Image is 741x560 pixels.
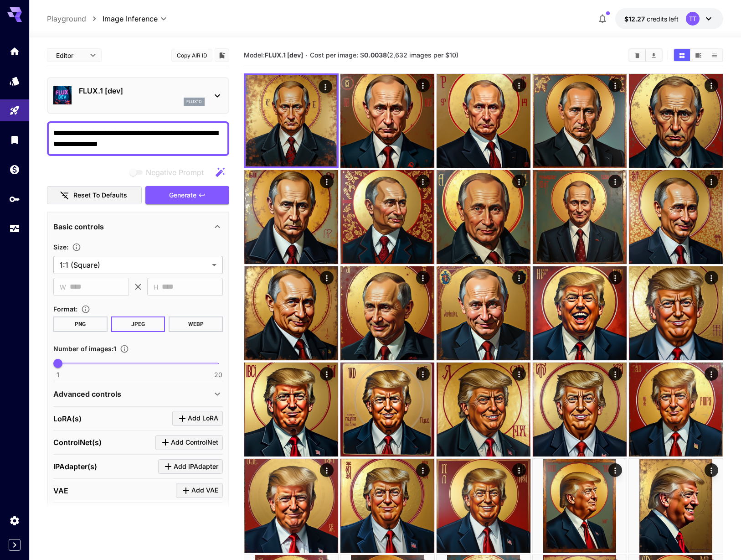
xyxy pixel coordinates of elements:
button: Click to add IPAdapter [158,459,223,474]
div: Actions [608,271,622,285]
span: $12.27 [624,15,647,23]
div: FLUX.1 [dev]flux1d [53,82,223,109]
span: Number of images : 1 [53,345,116,353]
span: Add ControlNet [171,437,218,448]
img: 9k= [629,74,723,168]
div: Actions [512,271,526,285]
span: Image Inference [103,13,158,24]
img: Z [244,459,338,553]
div: Actions [512,78,526,92]
div: Basic controls [53,216,223,238]
span: H [154,282,158,292]
img: 9k= [340,74,434,168]
div: API Keys [9,193,20,205]
button: WEBP [169,316,223,332]
a: Playground [47,13,86,24]
img: Z [437,74,530,168]
div: Actions [705,271,718,285]
div: Clear ImagesDownload All [628,48,663,62]
button: Expand sidebar [9,539,21,551]
img: Z [533,170,627,264]
div: Actions [416,463,430,477]
span: Model: [244,51,303,59]
button: Reset to defaults [47,186,142,205]
div: $12.27392 [624,14,679,24]
p: Basic controls [53,221,104,232]
p: Advanced controls [53,389,121,399]
span: 1 [57,370,59,379]
span: 1:1 (Square) [60,259,208,270]
p: flux1d [186,99,202,105]
span: 20 [214,370,222,379]
img: 2Q== [437,459,530,553]
div: Actions [416,175,430,188]
span: Negative prompts are not compatible with the selected model. [128,166,211,178]
div: Home [9,46,20,57]
div: Actions [608,175,622,188]
img: 2Q== [437,363,530,456]
div: Actions [608,78,622,92]
img: 9k= [244,170,338,264]
div: Actions [320,367,334,381]
div: Show images in grid viewShow images in video viewShow images in list view [673,48,723,62]
button: Click to add VAE [176,483,223,498]
span: Cost per image: $ (2,632 images per $10) [310,51,458,59]
button: Download All [646,49,662,61]
button: $12.27392TT [615,8,723,29]
button: Add to library [218,50,226,61]
div: Actions [705,175,718,188]
span: Add LoRA [188,413,218,424]
div: Actions [320,175,334,188]
button: Adjust the dimensions of the generated image by specifying its width and height in pixels, or sel... [68,243,85,252]
div: Library [9,134,20,145]
span: Negative Prompt [146,167,204,178]
div: Advanced controls [53,383,223,405]
div: Actions [705,78,718,92]
img: 9k= [244,363,338,456]
div: Playground [9,105,20,116]
p: · [305,50,308,61]
img: Z [533,74,627,168]
div: Usage [9,223,20,234]
div: Actions [512,463,526,477]
span: credits left [647,15,679,23]
span: Editor [56,51,84,60]
div: Actions [319,80,332,93]
button: Click to add LoRA [172,411,223,426]
button: Clear Images [629,49,645,61]
button: Generate [145,186,229,205]
img: 2Q== [340,266,434,360]
span: Add VAE [191,485,218,496]
p: LoRA(s) [53,413,82,424]
span: W [60,282,66,292]
button: PNG [53,316,108,332]
img: 9k= [340,459,434,553]
b: 0.0038 [364,51,387,59]
div: Actions [416,367,430,381]
p: ControlNet(s) [53,437,102,448]
img: 2Q== [437,266,530,360]
img: 2Q== [533,459,627,553]
div: Actions [512,175,526,188]
button: Specify how many images to generate in a single request. Each image generation will be charged se... [116,344,133,353]
img: Z [629,170,723,264]
div: Actions [416,271,430,285]
button: JPEG [111,316,165,332]
button: Show images in video view [690,49,706,61]
button: Choose the file format for the output image. [77,305,94,314]
button: Click to add ControlNet [155,435,223,450]
button: Copy AIR ID [171,49,212,62]
div: Actions [608,463,622,477]
nav: breadcrumb [47,13,103,24]
img: 9k= [437,170,530,264]
div: Actions [416,78,430,92]
div: Settings [9,515,20,526]
div: Wallet [9,164,20,175]
p: IPAdapter(s) [53,461,97,472]
div: Actions [320,271,334,285]
span: Size : [53,243,68,251]
img: Z [340,170,434,264]
p: VAE [53,485,68,496]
